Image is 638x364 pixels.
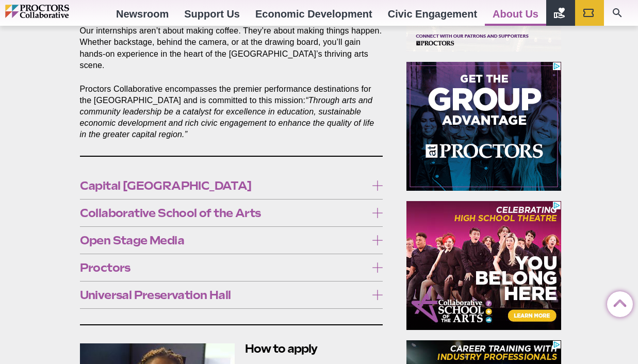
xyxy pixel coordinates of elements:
iframe: Advertisement [406,201,561,330]
p: Proctors Collaborative encompasses the premier performance destinations for the [GEOGRAPHIC_DATA]... [80,84,383,140]
span: Universal Preservation Hall [80,289,367,301]
iframe: Advertisement [406,62,561,191]
span: Capital [GEOGRAPHIC_DATA] [80,180,367,191]
p: Our internships aren’t about making coffee. They’re about making things happen. Whether backstage... [80,25,383,71]
span: Open Stage Media [80,235,367,246]
a: Back to Top [607,292,628,312]
img: Proctors logo [5,5,108,19]
span: Proctors [80,262,367,273]
h2: How to apply [80,341,383,357]
span: Collaborative School of the Arts [80,207,367,219]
